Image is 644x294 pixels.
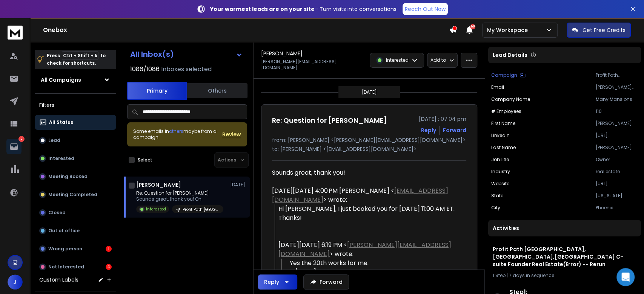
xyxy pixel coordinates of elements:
div: 4 [106,264,112,270]
p: Industry [491,169,510,175]
a: [PERSON_NAME][EMAIL_ADDRESS][DOMAIN_NAME] [278,241,451,258]
h3: Inboxes selected [161,65,212,74]
button: J [8,274,23,289]
p: Out of office [48,228,80,234]
p: Get Free Credits [583,26,626,34]
button: All Status [35,115,116,130]
div: [DATE][DATE] 4:00 PM [PERSON_NAME] < > wrote: [272,186,460,204]
p: [URL][DOMAIN_NAME][PERSON_NAME] [596,133,638,139]
button: Primary [127,82,187,100]
a: Reach Out Now [403,3,448,15]
span: 50 [470,24,475,29]
p: Profit Path [GEOGRAPHIC_DATA],[GEOGRAPHIC_DATA],[GEOGRAPHIC_DATA] C-suite Founder Real Estate(Err... [596,72,638,78]
button: Reply [258,274,297,289]
h1: Re: Question for [PERSON_NAME] [272,115,387,126]
button: Others [187,82,247,99]
p: Not Interested [48,264,84,270]
button: Wrong person1 [35,241,116,256]
p: State [491,193,503,199]
p: [US_STATE] [596,193,638,199]
div: Open Intercom Messenger [616,268,635,286]
a: [EMAIL_ADDRESS][DOMAIN_NAME] [272,186,448,204]
p: linkedIn [491,133,510,139]
h3: Custom Labels [39,276,78,283]
button: Campaign [491,72,526,78]
div: | [493,273,636,279]
p: [DATE] [362,89,377,95]
button: Interested [35,151,116,166]
p: Company Name [491,96,530,102]
button: Meeting Completed [35,187,116,202]
p: Interested [48,155,74,161]
p: Interested [146,206,166,212]
button: Lead [35,133,116,148]
p: website [491,181,509,187]
p: [URL][DOMAIN_NAME] [596,181,638,187]
p: Meeting Booked [48,174,88,180]
p: First Name [491,120,515,126]
div: [DATE][DATE] 6:19 PM < > wrote: [278,241,460,259]
h1: All Inbox(s) [130,50,174,58]
div: [DATE] 11:00 AM ET [295,268,460,277]
p: jobTitle [491,157,509,163]
p: Reach Out Now [405,5,446,13]
p: My Workspace [487,26,531,34]
p: Lead Details [493,51,527,59]
div: Yes the 20th works for me: [290,259,460,277]
p: 5 [18,136,25,142]
div: Some emails in maybe from a campaign [133,128,222,140]
p: City [491,205,500,211]
span: others [169,128,183,134]
p: [PERSON_NAME] [596,145,638,151]
button: All Inbox(s) [124,47,249,62]
p: [PERSON_NAME][EMAIL_ADDRESS][DOMAIN_NAME] [261,59,365,71]
button: Reply [421,126,436,134]
p: Closed [48,210,66,216]
span: 7 days in sequence [509,272,554,279]
p: Phoenix [596,205,638,211]
h1: Onebox [43,26,449,35]
p: from: [PERSON_NAME] <[PERSON_NAME][EMAIL_ADDRESS][DOMAIN_NAME]> [272,136,466,144]
p: Last Name [491,145,516,151]
span: 1086 / 1086 [130,65,160,74]
p: Profit Path [GEOGRAPHIC_DATA],[GEOGRAPHIC_DATA],[GEOGRAPHIC_DATA] C-suite Founder Real Estate(Err... [183,207,219,212]
button: Closed [35,205,116,220]
h1: [PERSON_NAME] [261,50,303,57]
strong: Your warmest leads are on your site [210,5,315,13]
p: Many Mansions [596,96,638,102]
p: – Turn visits into conversations [210,5,397,13]
button: All Campaigns [35,72,116,87]
button: Forward [303,274,349,289]
div: Hi [PERSON_NAME], I just booked you for [DATE] 11:00 AM ET. Thanks! [278,204,460,222]
h3: Filters [35,100,116,110]
div: Forward [443,126,466,134]
p: Email [491,84,504,90]
p: Re: Question for [PERSON_NAME] [136,190,223,196]
div: 1 [106,246,112,252]
button: Get Free Credits [567,23,631,38]
p: 110 [596,108,638,114]
p: [PERSON_NAME] [596,120,638,126]
p: Meeting Completed [48,192,97,198]
h1: All Campaigns [41,76,81,84]
img: logo [8,26,23,40]
p: Press to check for shortcuts. [47,52,106,67]
p: Wrong person [48,246,82,252]
p: # Employees [491,108,521,114]
span: 1 Step [493,272,506,279]
div: Sounds great, thank you! [272,168,460,177]
label: Select [138,157,152,163]
a: 5 [6,139,22,154]
p: [PERSON_NAME][EMAIL_ADDRESS][DOMAIN_NAME] [596,84,638,90]
button: Out of office [35,223,116,238]
p: Lead [48,137,60,143]
button: Review [222,131,241,138]
div: Activities [488,220,641,236]
h1: Profit Path [GEOGRAPHIC_DATA],[GEOGRAPHIC_DATA],[GEOGRAPHIC_DATA] C-suite Founder Real Estate(Err... [493,245,636,268]
p: [DATE] : 07:04 pm [419,115,466,123]
p: Campaign [491,72,517,78]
